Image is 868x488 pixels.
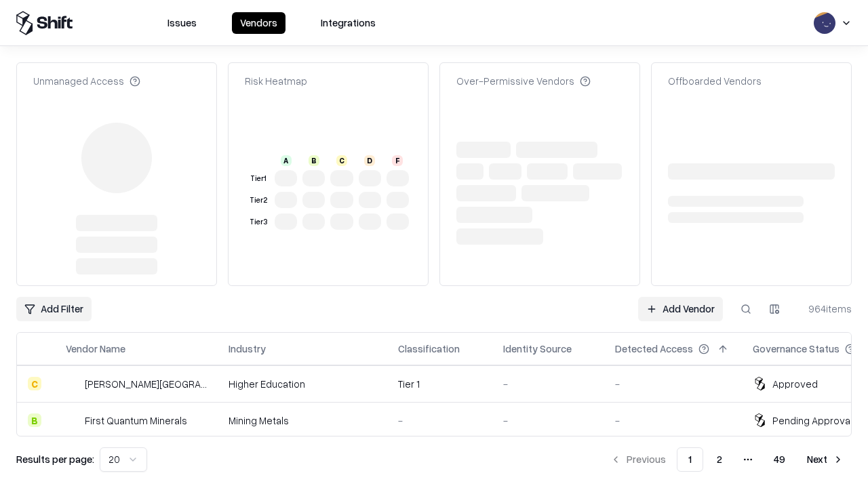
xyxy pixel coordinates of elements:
[66,377,79,390] img: Reichman University
[245,74,307,88] div: Risk Heatmap
[28,413,41,427] div: B
[797,302,852,316] div: 964 items
[615,413,731,428] div: -
[336,155,347,166] div: C
[16,452,94,466] p: Results per page:
[313,12,384,34] button: Integrations
[229,413,376,428] div: Mining Metals
[503,377,593,391] div: -
[33,74,140,88] div: Unmanaged Access
[398,342,460,356] div: Classification
[85,377,207,391] div: [PERSON_NAME][GEOGRAPHIC_DATA]
[248,216,269,228] div: Tier 3
[763,447,796,472] button: 49
[229,377,376,391] div: Higher Education
[16,297,92,321] button: Add Filter
[706,447,733,472] button: 2
[602,447,852,472] nav: pagination
[398,377,481,391] div: Tier 1
[248,195,269,206] div: Tier 2
[66,342,125,356] div: Vendor Name
[638,297,723,321] a: Add Vendor
[364,155,375,166] div: D
[503,413,593,428] div: -
[281,155,292,166] div: A
[85,413,187,428] div: First Quantum Minerals
[229,342,266,356] div: Industry
[503,342,572,356] div: Identity Source
[66,413,79,427] img: First Quantum Minerals
[772,377,818,391] div: Approved
[668,74,762,88] div: Offboarded Vendors
[615,342,693,356] div: Detected Access
[456,74,591,88] div: Over-Permissive Vendors
[309,155,319,166] div: B
[159,12,205,34] button: Issues
[772,413,852,428] div: Pending Approval
[677,447,703,472] button: 1
[799,447,852,472] button: Next
[615,377,731,391] div: -
[398,413,481,428] div: -
[392,155,403,166] div: F
[232,12,285,34] button: Vendors
[248,173,269,184] div: Tier 1
[28,377,41,390] div: C
[753,342,840,356] div: Governance Status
